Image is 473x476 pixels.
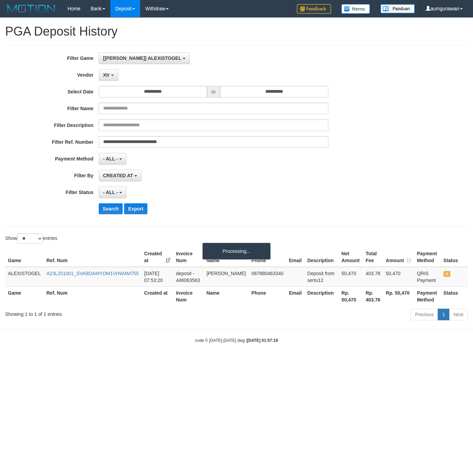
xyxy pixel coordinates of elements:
th: Status [441,286,468,306]
th: Created at: activate to sort column ascending [142,247,173,267]
td: 087880463340 [249,267,286,287]
th: Invoice Num [173,286,204,306]
button: Search [99,203,123,214]
th: Game [5,247,44,267]
th: Game [5,286,44,306]
th: Ref. Num [44,286,142,306]
td: deposit - 446063563 [173,267,204,287]
a: Next [449,309,468,320]
th: Payment Method [414,286,440,306]
th: Email [286,286,305,306]
th: Net Amount [339,247,363,267]
th: Created at [142,286,173,306]
th: Name [204,286,248,306]
th: Email [286,247,305,267]
th: Ref. Num [44,247,142,267]
td: 403.76 [363,267,383,287]
span: Xtr [103,72,110,78]
th: Rp. 403.76 [363,286,383,306]
span: - ALL - [103,156,118,162]
div: Showing 1 to 1 of 1 entries [5,308,192,318]
select: Showentries [17,233,43,244]
th: Amount: activate to sort column ascending [383,247,414,267]
img: MOTION_logo.png [5,3,57,14]
span: to [207,86,220,98]
td: [DATE] 07:53:20 [142,267,173,287]
th: Rp. 50,470 [339,286,363,306]
label: Show entries [5,233,57,244]
th: Status [441,247,468,267]
small: code © [DATE]-[DATE] dwg | [195,338,278,343]
td: Deposit from sertu12 [305,267,339,287]
button: [[PERSON_NAME]] ALEXISTOGEL [99,52,190,64]
span: [[PERSON_NAME]] ALEXISTOGEL [103,55,181,61]
th: Description [305,286,339,306]
a: 1 [438,309,449,320]
a: A23L251001_SVABDAMYDM1VHW4M755 [47,271,139,276]
th: Rp. 50,470 [383,286,414,306]
td: ALEXISTOGEL [5,267,44,287]
button: Export [124,203,147,214]
th: Phone [249,286,286,306]
button: Xtr [99,69,118,81]
img: Feedback.jpg [297,4,331,14]
button: - ALL - [99,153,126,165]
td: 50,470 [339,267,363,287]
button: CREATED AT [99,170,142,181]
img: panduan.png [380,4,415,13]
th: Payment Method [414,247,440,267]
h1: PGA Deposit History [5,25,468,38]
td: [PERSON_NAME] [204,267,248,287]
strong: [DATE] 01:57:19 [247,338,278,343]
span: UNPAID [444,271,450,277]
td: 50,470 [383,267,414,287]
div: Processing... [202,243,271,260]
th: Total Fee [363,247,383,267]
a: Previous [411,309,438,320]
span: CREATED AT [103,173,133,178]
img: Button%20Memo.svg [341,4,370,14]
button: - ALL - [99,186,126,198]
td: QRIS Payment [414,267,440,287]
th: Invoice Num [173,247,204,267]
span: - ALL - [103,190,118,195]
th: Description [305,247,339,267]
